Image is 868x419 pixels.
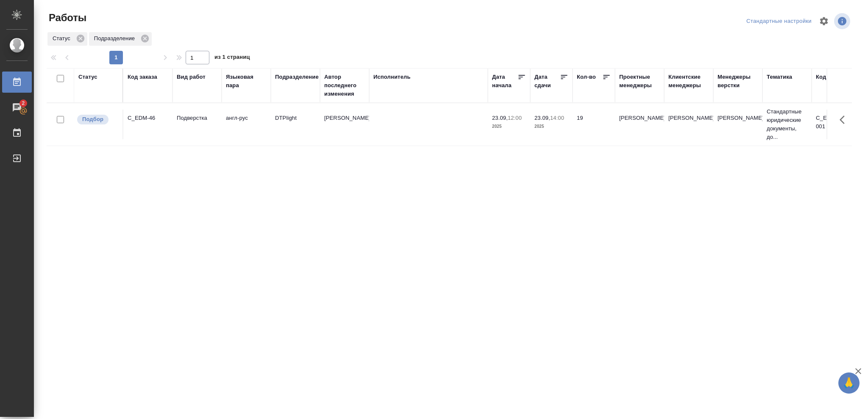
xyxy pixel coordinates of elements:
[814,11,834,31] span: Настроить таблицу
[177,73,206,81] div: Вид работ
[492,122,526,131] p: 2025
[835,110,855,130] button: Здесь прячутся важные кнопки
[128,73,157,81] div: Код заказа
[373,73,411,81] div: Исполнитель
[47,32,87,46] div: Статус
[744,15,814,28] div: split button
[834,13,852,29] span: Посмотреть информацию
[226,73,267,90] div: Языковая пара
[76,114,118,125] div: Можно подбирать исполнителей
[492,73,517,90] div: Дата начала
[664,110,713,139] td: [PERSON_NAME]
[668,73,709,90] div: Клиентские менеджеры
[492,115,508,121] p: 23.09,
[534,115,550,121] p: 23.09,
[534,73,560,90] div: Дата сдачи
[89,32,152,46] div: Подразделение
[53,34,73,43] p: Статус
[534,122,568,131] p: 2025
[177,114,217,122] p: Подверстка
[842,374,856,392] span: 🙏
[128,114,168,122] div: C_EDM-46
[718,73,758,90] div: Менеджеры верстки
[17,99,30,108] span: 2
[508,115,522,121] p: 12:00
[214,52,250,64] span: из 1 страниц
[767,108,807,141] p: Стандартные юридические документы, до...
[615,110,664,139] td: [PERSON_NAME]
[271,110,320,139] td: DTPlight
[2,97,32,118] a: 2
[573,110,615,139] td: 19
[94,34,138,43] p: Подразделение
[320,110,369,139] td: [PERSON_NAME]
[47,11,86,25] span: Работы
[324,73,365,98] div: Автор последнего изменения
[718,114,758,122] p: [PERSON_NAME]
[82,115,103,124] p: Подбор
[838,372,860,394] button: 🙏
[767,73,792,81] div: Тематика
[275,73,319,81] div: Подразделение
[550,115,564,121] p: 14:00
[816,73,849,81] div: Код работы
[78,73,97,81] div: Статус
[222,110,271,139] td: англ-рус
[619,73,660,90] div: Проектные менеджеры
[577,73,596,81] div: Кол-во
[812,110,861,139] td: C_EDM-46-WK-001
